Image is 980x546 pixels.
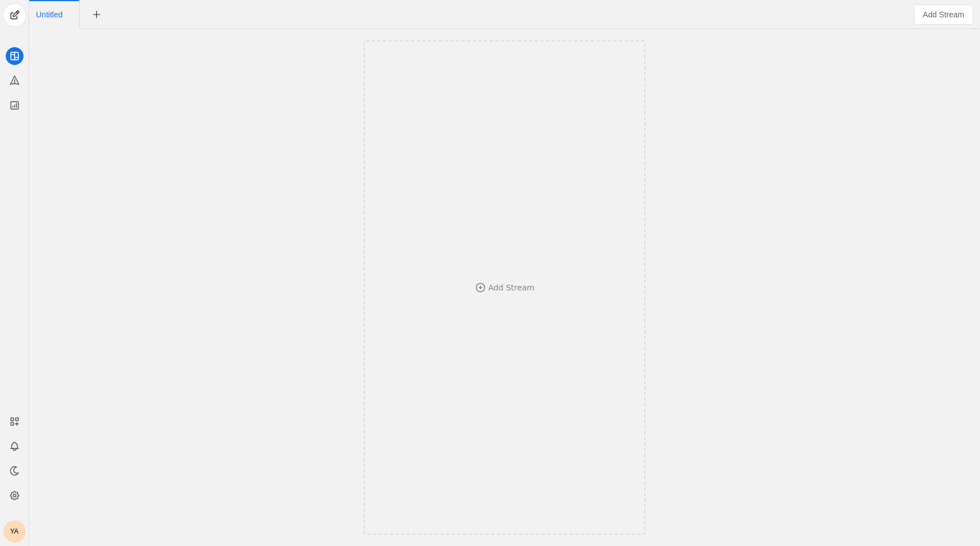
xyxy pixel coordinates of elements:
[36,11,62,18] span: Click to edit name
[923,9,964,20] span: Add Stream
[914,4,973,25] button: Add Stream
[3,520,26,543] button: YA
[488,282,534,293] div: Add Stream
[86,10,107,18] app-icon-button: New Tab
